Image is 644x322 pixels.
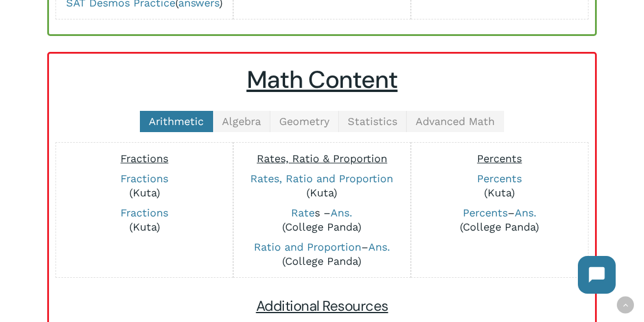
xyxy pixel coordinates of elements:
a: Fractions [120,172,168,185]
p: – (College Panda) [417,206,582,234]
a: Rates, Ratio and Proportion [250,172,393,185]
a: Percents [477,172,522,185]
p: (Kuta) [62,206,227,234]
p: (Kuta) [240,172,404,200]
a: Ans. [515,206,537,219]
span: Arithmetic [149,115,204,127]
span: Algebra [222,115,261,127]
u: Math Content [247,64,398,96]
a: Arithmetic [140,111,213,132]
a: Ans. [331,206,352,219]
p: – (College Panda) [240,240,404,268]
span: Fractions [120,152,168,165]
a: Geometry [270,111,339,132]
span: Advanced Math [416,115,495,127]
p: (Kuta) [62,172,227,200]
a: Statistics [339,111,407,132]
span: Geometry [279,115,329,127]
span: Additional Resources [256,297,388,315]
p: (Kuta) [417,172,582,200]
a: Percents [463,206,508,219]
a: Rate [291,206,315,219]
a: Advanced Math [407,111,504,132]
span: Statistics [348,115,397,127]
a: Algebra [213,111,270,132]
iframe: Chatbot [566,244,627,305]
p: s – (College Panda) [240,206,404,234]
a: Ans. [368,241,390,253]
span: Percents [477,152,522,165]
a: Fractions [120,206,168,219]
a: Ratio and Proportion [254,241,361,253]
span: Rates, Ratio & Proportion [257,152,387,165]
